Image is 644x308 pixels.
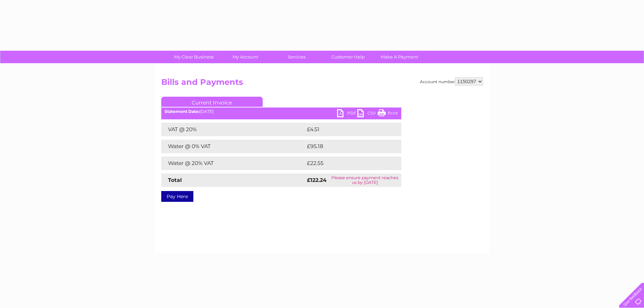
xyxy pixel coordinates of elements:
h2: Bills and Payments [161,77,483,90]
a: My Clear Business [166,51,222,63]
td: £4.51 [305,123,384,136]
td: VAT @ 20% [161,123,305,136]
td: Water @ 0% VAT [161,140,305,153]
a: Current Invoice [161,97,263,107]
td: £22.55 [305,157,387,170]
div: Account number [420,77,483,86]
td: £95.18 [305,140,387,153]
td: Water @ 20% VAT [161,157,305,170]
a: My Account [217,51,273,63]
a: Make A Payment [372,51,427,63]
div: [DATE] [161,109,401,114]
td: Please ensure payment reaches us by [DATE] [329,173,401,187]
a: Services [269,51,325,63]
b: Statement Date: [165,109,199,114]
strong: £122.24 [307,177,327,183]
a: Pay Here [161,191,193,202]
strong: Total [168,177,182,183]
a: PDF [337,109,357,119]
a: CSV [357,109,378,119]
a: Customer Help [320,51,376,63]
a: Print [378,109,398,119]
